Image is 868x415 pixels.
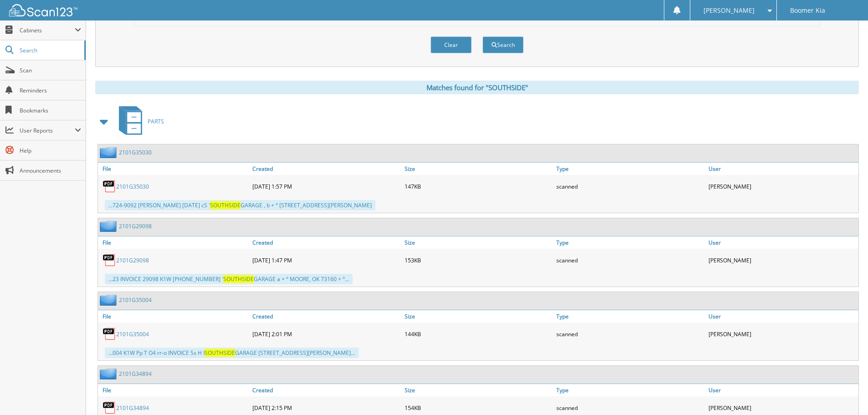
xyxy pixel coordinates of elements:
[20,67,81,74] span: Scan
[483,36,524,53] button: Search
[103,179,116,193] img: PDF.png
[95,81,859,94] div: Matches found for "SOUTHSIDE"
[210,201,241,209] span: SOUTHSIDE
[20,87,81,94] span: Reminders
[100,294,119,306] img: folder2.png
[98,236,250,249] a: File
[116,404,149,412] a: 2101G34894
[116,183,149,190] a: 2101G35030
[98,163,250,175] a: File
[119,149,152,156] a: 2101G35030
[20,26,75,34] span: Cabinets
[554,163,706,175] a: Type
[402,177,555,195] div: 147KB
[706,236,858,249] a: User
[554,251,706,269] div: scanned
[250,384,402,396] a: Created
[119,222,152,230] a: 2101G29098
[790,8,825,13] span: Boomer Kia
[250,310,402,323] a: Created
[223,275,254,283] span: SOUTHSIDE
[704,8,755,13] span: [PERSON_NAME]
[402,384,555,396] a: Size
[706,177,858,195] div: [PERSON_NAME]
[103,327,116,341] img: PDF.png
[20,127,75,134] span: User Reports
[554,177,706,195] div: scanned
[116,256,149,264] a: 2101G29098
[103,253,116,267] img: PDF.png
[98,384,250,396] a: File
[250,236,402,249] a: Created
[822,371,868,415] iframe: Chat Widget
[402,251,555,269] div: 153KB
[431,36,472,53] button: Clear
[9,4,77,16] img: scan123-logo-white.svg
[105,274,353,284] div: ...23 INVOICE 29098 K1W [PHONE_NUMBER] ' GARAGE a + ° MOORE, OK 73160 + °...
[100,220,119,232] img: folder2.png
[706,384,858,396] a: User
[402,236,555,249] a: Size
[116,330,149,338] a: 2101G35004
[250,325,402,343] div: [DATE] 2:01 PM
[402,310,555,323] a: Size
[250,163,402,175] a: Created
[706,163,858,175] a: User
[105,200,375,210] div: ...724-9092 [PERSON_NAME] [DATE] cS ' GARAGE , b + ° [STREET_ADDRESS][PERSON_NAME]
[402,163,555,175] a: Size
[105,348,359,358] div: ...004 K1W Pp T O4 rr-o INVOICE Ss H I GARAGE [STREET_ADDRESS][PERSON_NAME]...
[554,384,706,396] a: Type
[706,251,858,269] div: [PERSON_NAME]
[554,310,706,323] a: Type
[20,107,81,114] span: Bookmarks
[205,349,235,357] span: SOUTHSIDE
[119,296,152,304] a: 2101G35004
[706,325,858,343] div: [PERSON_NAME]
[100,147,119,158] img: folder2.png
[554,236,706,249] a: Type
[103,401,116,415] img: PDF.png
[250,177,402,195] div: [DATE] 1:57 PM
[402,325,555,343] div: 144KB
[20,46,80,54] span: Search
[98,310,250,323] a: File
[113,103,164,139] a: PARTS
[250,251,402,269] div: [DATE] 1:47 PM
[119,370,152,378] a: 2101G34894
[148,118,164,125] span: PARTS
[20,167,81,174] span: Announcements
[706,310,858,323] a: User
[20,147,81,154] span: Help
[554,325,706,343] div: scanned
[100,368,119,379] img: folder2.png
